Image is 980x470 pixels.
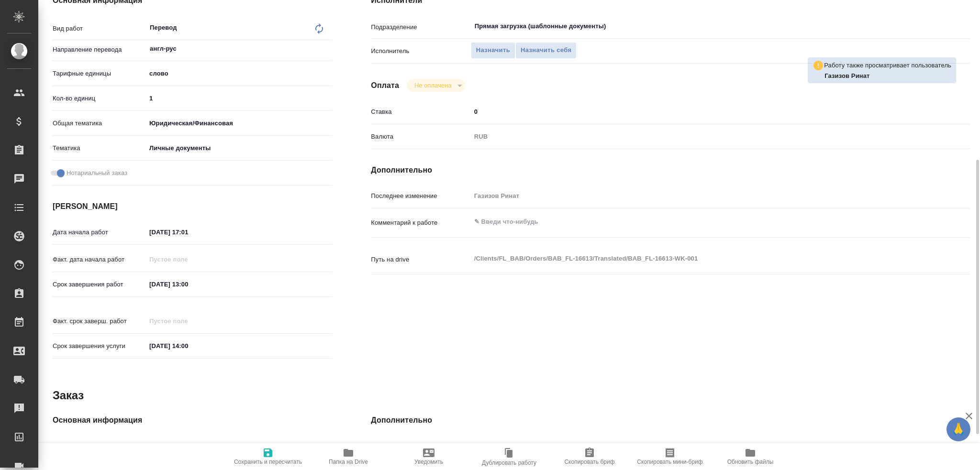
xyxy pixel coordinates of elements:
[412,81,454,89] button: Не оплачена
[371,132,470,142] p: Валюта
[824,72,869,79] b: Газизов Ринат
[146,339,230,353] input: ✎ Введи что-нибудь
[371,191,470,201] p: Последнее изменение
[228,443,308,470] button: Сохранить и пересчитать
[414,459,443,465] span: Уведомить
[471,251,920,267] textarea: /Clients/FL_BAB/Orders/BAB_FL-16613/Translated/BAB_FL-16613-WK-001
[710,443,791,470] button: Обновить файлы
[53,24,146,33] p: Вид работ
[630,443,710,470] button: Скопировать мини-бриф
[371,415,969,426] h4: Дополнительно
[469,443,549,470] button: Дублировать работу
[146,252,230,266] input: Пустое поле
[234,459,302,465] span: Сохранить и пересчитать
[53,45,146,55] p: Направление перевода
[308,443,389,470] button: Папка на Drive
[371,218,470,228] p: Комментарий к работе
[146,66,333,82] div: слово
[471,439,920,453] input: Пустое поле
[53,119,146,128] p: Общая тематика
[53,94,146,103] p: Кол-во единиц
[146,277,230,291] input: ✎ Введи что-нибудь
[53,143,146,153] p: Тематика
[947,417,970,441] button: 🙏
[471,129,920,145] div: RUB
[327,48,329,50] button: Open
[371,107,470,117] p: Ставка
[521,45,571,56] span: Назначить себя
[515,42,577,59] button: Назначить себя
[407,79,466,92] div: Не оплачена
[53,317,146,326] p: Факт. срок заверш. работ
[53,228,146,237] p: Дата начала работ
[371,80,399,91] h4: Оплата
[564,459,614,465] span: Скопировать бриф
[53,201,333,212] h4: [PERSON_NAME]
[146,314,230,328] input: Пустое поле
[549,443,630,470] button: Скопировать бриф
[471,105,920,119] input: ✎ Введи что-нибудь
[482,459,536,466] span: Дублировать работу
[146,225,230,239] input: ✎ Введи что-нибудь
[914,25,916,27] button: Open
[727,459,774,465] span: Обновить файлы
[53,415,333,426] h4: Основная информация
[371,164,969,176] h4: Дополнительно
[53,441,146,451] p: Код заказа
[146,140,333,156] div: Личные документы
[637,459,702,465] span: Скопировать мини-бриф
[371,46,470,56] p: Исполнитель
[476,45,510,56] span: Назначить
[53,280,146,289] p: Срок завершения работ
[146,115,333,131] div: Юридическая/Финансовая
[53,388,84,403] h2: Заказ
[389,443,469,470] button: Уведомить
[371,255,470,264] p: Путь на drive
[371,441,470,451] p: Путь на drive
[950,419,967,439] span: 🙏
[329,459,368,465] span: Папка на Drive
[471,189,920,203] input: Пустое поле
[824,71,951,81] p: Газизов Ринат
[67,168,127,178] span: Нотариальный заказ
[471,42,515,59] button: Назначить
[371,22,470,32] p: Подразделение
[824,61,951,70] p: Работу также просматривает пользователь
[53,255,146,264] p: Факт. дата начала работ
[146,439,333,453] input: Пустое поле
[53,69,146,78] p: Тарифные единицы
[146,91,333,105] input: ✎ Введи что-нибудь
[53,341,146,351] p: Срок завершения услуги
